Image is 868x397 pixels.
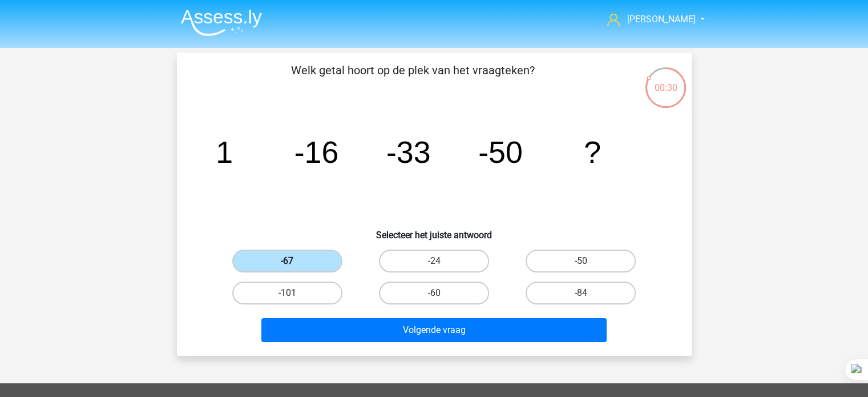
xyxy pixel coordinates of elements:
tspan: -33 [386,135,430,169]
label: -50 [526,250,636,272]
label: -84 [526,282,636,304]
label: -101 [232,282,342,304]
a: [PERSON_NAME] [603,13,696,26]
p: Welk getal hoort op de plek van het vraagteken? [195,62,631,96]
tspan: -50 [478,135,523,169]
h6: Selecteer het juiste antwoord [195,220,673,240]
tspan: 1 [216,135,233,169]
label: -24 [379,250,489,272]
button: Volgende vraag [261,318,607,342]
div: 00:30 [644,66,687,95]
tspan: ? [584,135,601,169]
label: -67 [232,250,342,272]
img: Assessly [181,9,262,36]
label: -60 [379,282,489,304]
span: [PERSON_NAME] [627,14,695,25]
tspan: -16 [294,135,338,169]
